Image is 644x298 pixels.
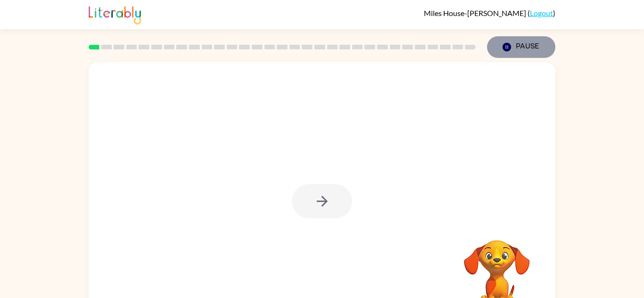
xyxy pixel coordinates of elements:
[487,36,555,58] button: Pause
[424,8,528,17] span: Miles House-[PERSON_NAME]
[530,8,553,17] a: Logout
[424,8,555,17] div: ( )
[89,4,141,24] img: Literably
